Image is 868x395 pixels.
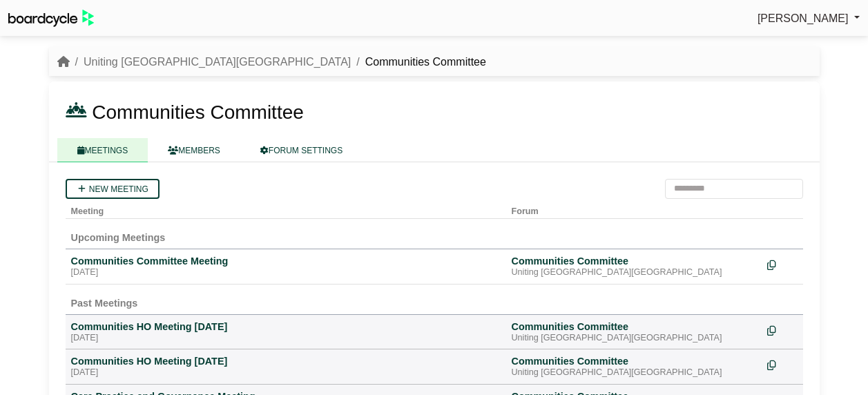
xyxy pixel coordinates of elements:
div: Uniting [GEOGRAPHIC_DATA][GEOGRAPHIC_DATA] [512,333,756,344]
div: Uniting [GEOGRAPHIC_DATA][GEOGRAPHIC_DATA] [512,267,756,278]
a: Communities Committee Uniting [GEOGRAPHIC_DATA][GEOGRAPHIC_DATA] [512,355,756,378]
a: Uniting [GEOGRAPHIC_DATA][GEOGRAPHIC_DATA] [84,56,351,68]
div: Communities HO Meeting [DATE] [71,355,501,367]
a: Communities Committee Uniting [GEOGRAPHIC_DATA][GEOGRAPHIC_DATA] [512,320,756,344]
a: Communities HO Meeting [DATE] [DATE] [71,320,501,344]
div: Make a copy [767,320,798,339]
nav: breadcrumb [57,53,486,71]
li: Communities Committee [351,53,486,71]
a: Communities Committee Meeting [DATE] [71,255,501,278]
span: Past Meetings [71,298,138,309]
div: Make a copy [767,255,798,273]
img: BoardcycleBlackGreen-aaafeed430059cb809a45853b8cf6d952af9d84e6e89e1f1685b34bfd5cb7d64.svg [8,10,94,27]
a: [PERSON_NAME] [758,10,860,28]
a: Communities Committee Uniting [GEOGRAPHIC_DATA][GEOGRAPHIC_DATA] [512,255,756,278]
div: Communities Committee [512,320,756,333]
div: Communities Committee [512,255,756,267]
div: Communities HO Meeting [DATE] [71,320,501,333]
span: Communities Committee [92,102,304,123]
div: [DATE] [71,367,501,378]
span: Upcoming Meetings [71,232,166,243]
a: MEMBERS [148,138,240,162]
a: New meeting [66,179,160,199]
a: FORUM SETTINGS [240,138,363,162]
th: Meeting [66,199,506,219]
span: [PERSON_NAME] [758,12,849,24]
div: Uniting [GEOGRAPHIC_DATA][GEOGRAPHIC_DATA] [512,367,756,378]
div: Communities Committee Meeting [71,255,501,267]
th: Forum [506,199,762,219]
div: Communities Committee [512,355,756,367]
div: [DATE] [71,333,501,344]
a: MEETINGS [57,138,148,162]
div: [DATE] [71,267,501,278]
div: Make a copy [767,355,798,374]
a: Communities HO Meeting [DATE] [DATE] [71,355,501,378]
